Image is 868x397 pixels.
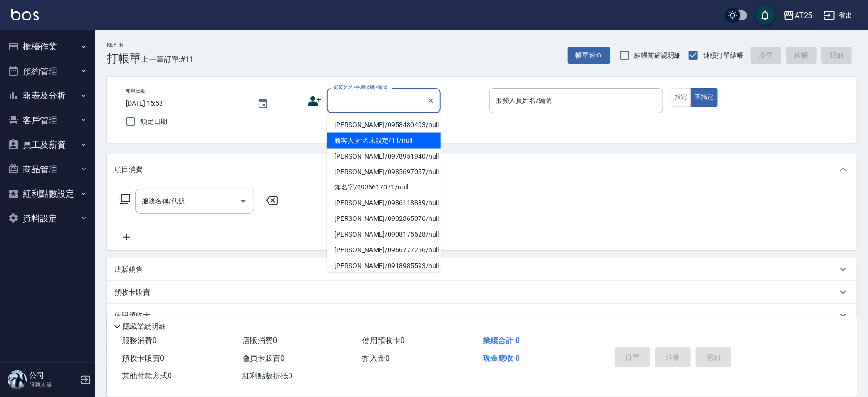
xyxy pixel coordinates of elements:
button: 指定 [671,88,691,107]
span: 上一筆訂單:#11 [141,53,194,65]
button: Clear [424,94,438,108]
span: 扣入金 0 [363,354,390,363]
span: 業績合計 0 [483,336,519,345]
div: 項目消費 [107,154,857,185]
button: AT25 [779,6,816,25]
label: 帳單日期 [126,88,146,95]
li: [PERSON_NAME]/0978951940/null [327,149,441,164]
p: 預收卡販賣 [114,288,150,298]
button: Open [236,194,251,209]
h3: 打帳單 [107,52,141,65]
h5: 公司 [29,371,78,380]
p: 使用預收卡 [114,310,150,320]
button: Choose date, selected date is 2025-10-12 [251,92,274,115]
span: 店販消費 0 [242,336,277,345]
li: [PERSON_NAME]/0902365076/null [327,211,441,227]
button: 不指定 [691,88,718,107]
div: 店販銷售 [107,258,857,281]
p: 項目消費 [114,165,143,175]
span: 使用預收卡 0 [363,336,405,345]
button: 紅利點數設定 [4,181,91,206]
span: 連續打單結帳 [703,50,743,60]
span: 鎖定日期 [140,117,167,127]
button: 登出 [820,7,857,24]
button: 預約管理 [4,59,91,84]
span: 現金應收 0 [483,354,519,363]
button: 商品管理 [4,157,91,182]
span: 其他付款方式 0 [122,371,172,380]
button: 櫃檯作業 [4,34,91,59]
div: 預收卡販賣 [107,281,857,304]
p: 隱藏業績明細 [123,322,166,332]
span: 服務消費 0 [122,336,157,345]
img: Logo [11,9,39,20]
li: [PERSON_NAME]/0986118889/null [327,196,441,211]
div: 使用預收卡 [107,304,857,327]
li: [PERSON_NAME]/0985697057/null [327,164,441,180]
button: 資料設定 [4,206,91,231]
button: 員工及薪資 [4,132,91,157]
span: 會員卡販賣 0 [242,354,285,363]
button: 客戶管理 [4,108,91,133]
span: 結帳前確認明細 [635,50,681,60]
span: 預收卡販賣 0 [122,354,164,363]
img: Person [8,370,27,389]
li: 無名字/0936617071/null [327,180,441,196]
li: [PERSON_NAME]/0958480403/null [327,117,441,133]
p: 店販銷售 [114,265,143,275]
input: YYYY/MM/DD hh:mm [126,96,248,111]
label: 顧客姓名/手機號碼/編號 [333,84,388,91]
p: 服務人員 [29,380,78,389]
button: 報表及分析 [4,83,91,108]
li: [PERSON_NAME]/0908175628/null [327,227,441,243]
li: [PERSON_NAME]/0918985593/null [327,258,441,274]
button: save [756,6,775,25]
li: 新客人 姓名未設定/11/null [327,133,441,149]
button: 帳單速查 [568,47,610,64]
div: AT25 [795,10,812,21]
li: [PERSON_NAME]/0966777256/null [327,243,441,258]
span: 紅利點數折抵 0 [242,371,292,380]
h2: Key In [107,42,141,48]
